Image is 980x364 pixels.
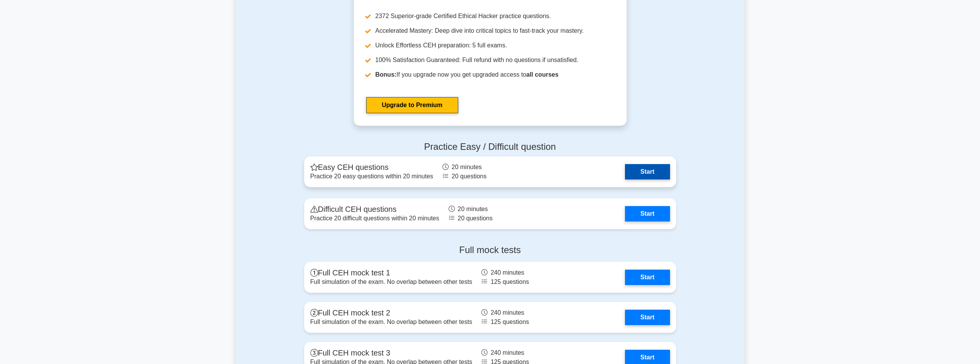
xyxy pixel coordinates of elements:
a: Start [625,164,670,179]
a: Upgrade to Premium [366,97,458,113]
a: Start [625,206,670,221]
h4: Practice Easy / Difficult question [304,141,676,153]
a: Start [625,310,670,325]
a: Start [625,270,670,285]
h4: Full mock tests [304,245,676,256]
